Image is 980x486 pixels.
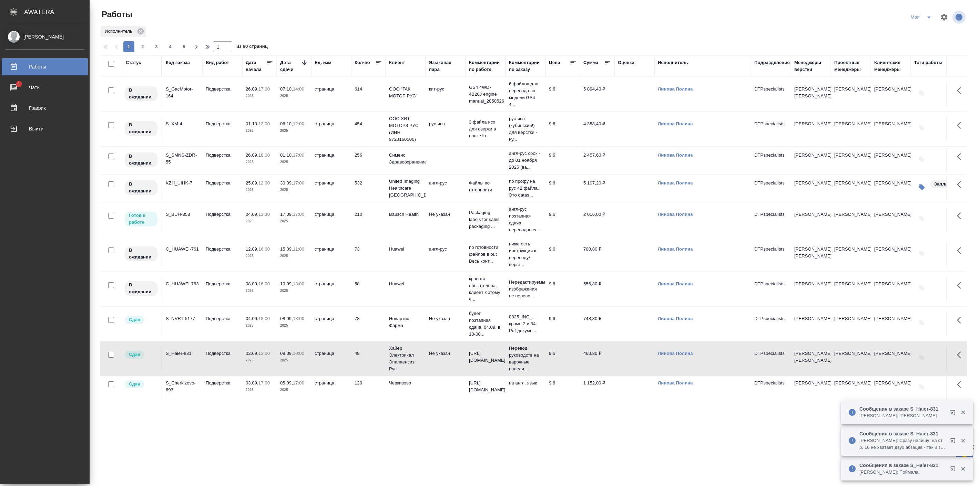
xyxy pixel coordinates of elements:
[580,176,614,200] td: 5 107,20 ₽
[246,357,273,364] p: 2025
[953,82,969,99] button: Здесь прячутся важные кнопки
[545,277,580,301] td: 9.6
[351,277,386,301] td: 58
[293,121,304,126] p: 12:00
[246,180,258,186] p: 25.09,
[124,315,158,325] div: Менеджер проверил работу исполнителя, передает ее на следующий этап
[129,181,153,194] p: В ожидании
[469,180,502,193] p: Файлы по готовности
[311,208,351,232] td: страница
[831,376,871,400] td: [PERSON_NAME]
[580,208,614,232] td: 2 016,00 ₽
[953,176,969,193] button: Здесь прячутся важные кнопки
[751,82,791,106] td: DTPspecialists
[246,152,258,158] p: 26.09,
[258,246,270,252] p: 16:00
[311,277,351,301] td: страница
[206,211,239,218] p: Подверстка
[166,246,199,253] div: C_HUAWEI-761
[658,121,693,126] a: Линова Полина
[751,148,791,172] td: DTPspecialists
[246,86,258,92] p: 26.09,
[311,82,351,106] td: страница
[178,41,190,52] button: 5
[946,462,962,478] button: Открыть в новой вкладке
[206,350,239,357] p: Подверстка
[129,247,153,261] p: В ожидании
[258,351,270,356] p: 12:00
[258,281,270,286] p: 16:00
[5,124,84,134] div: Выйти
[545,117,580,141] td: 9.6
[908,12,936,23] div: split button
[914,120,929,136] button: Добавить тэги
[658,152,693,158] a: Линова Полина
[469,84,502,105] p: GS4 4WD-4B20J engine manual_2050526
[311,242,351,266] td: страница
[545,347,580,371] td: 9.6
[129,122,153,135] p: В ожидании
[426,242,466,266] td: англ-рус
[469,350,502,364] p: [URL][DOMAIN_NAME]..
[953,277,969,294] button: Здесь прячутся важные кнопки
[426,347,466,371] td: Не указан
[2,58,88,75] a: Работы
[166,59,190,66] div: Код заказа
[100,9,132,20] span: Работы
[794,180,827,187] p: [PERSON_NAME]
[280,93,308,99] p: 2025
[509,314,542,334] p: 0825_INC_... кроме 2 и 34 Pdf-докуме...
[246,127,273,134] p: 2025
[246,380,258,385] p: 03.09,
[280,180,293,186] p: 30.09,
[871,208,911,232] td: [PERSON_NAME]
[469,59,502,73] div: Комментарии по работе
[658,380,693,385] a: Линова Полина
[246,281,258,286] p: 08.09,
[794,246,827,260] p: [PERSON_NAME], [PERSON_NAME]
[831,148,871,172] td: [PERSON_NAME]
[871,312,911,336] td: [PERSON_NAME]
[871,148,911,172] td: [PERSON_NAME]
[831,117,871,141] td: [PERSON_NAME]
[658,316,693,321] a: Линова Полина
[13,81,24,87] span: 1
[124,211,158,227] div: Исполнитель может приступить к работе
[794,211,827,218] p: [PERSON_NAME]
[580,148,614,172] td: 2 457,60 ₽
[280,380,293,385] p: 05.09,
[280,187,308,193] p: 2025
[871,242,911,266] td: [PERSON_NAME]
[658,351,693,356] a: Линова Полина
[101,26,146,37] div: Исполнитель
[794,86,827,99] p: [PERSON_NAME], [PERSON_NAME]
[389,246,422,253] p: Huawei
[280,357,308,364] p: 2025
[351,176,386,200] td: 532
[280,59,301,73] div: Дата сдачи
[545,242,580,266] td: 9.6
[165,43,176,50] span: 4
[166,86,199,99] div: S_GacMotor-164
[469,209,502,230] p: Packaging labels for sales packaging ...
[280,121,293,126] p: 06.10,
[258,121,270,126] p: 12:00
[129,351,140,358] p: Сдан
[580,277,614,301] td: 556,80 ₽
[871,117,911,141] td: [PERSON_NAME]
[280,287,308,294] p: 2025
[389,211,422,218] p: Bausch Health
[934,181,967,188] p: Запланирован
[914,350,929,365] button: Добавить тэги
[126,59,141,66] div: Статус
[246,351,258,356] p: 03.09,
[311,176,351,200] td: страница
[351,148,386,172] td: 256
[124,380,158,389] div: Менеджер проверил работу исполнителя, передает ее на следующий этап
[258,316,270,321] p: 18:00
[236,42,268,52] span: из 60 страниц
[246,287,273,294] p: 2025
[351,376,386,400] td: 120
[831,312,871,336] td: [PERSON_NAME]
[389,178,422,199] p: United Imaging Healthcare [GEOGRAPHIC_DATA]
